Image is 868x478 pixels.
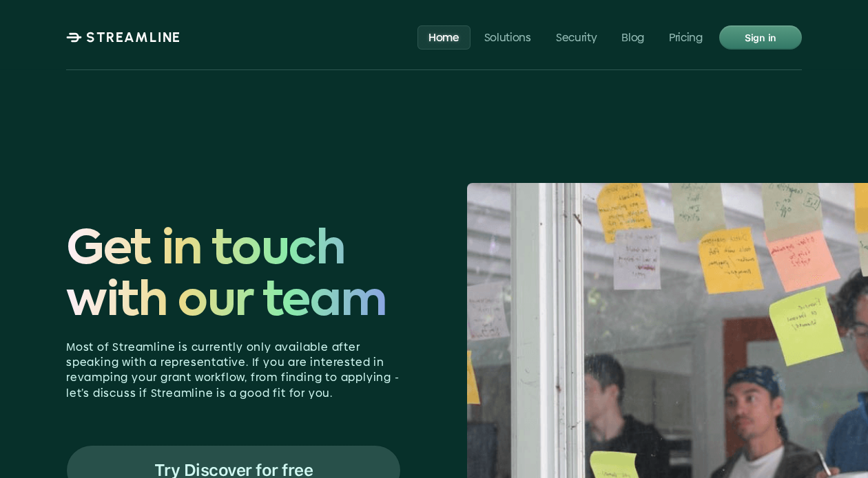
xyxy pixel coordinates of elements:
[66,226,401,329] span: Get in touch with our team
[719,25,802,50] a: Sign in
[622,30,645,43] p: Blog
[417,25,471,49] a: Home
[658,25,714,49] a: Pricing
[556,30,597,43] p: Security
[86,29,181,45] p: STREAMLINE
[545,25,608,49] a: Security
[611,25,656,49] a: Blog
[428,30,459,43] p: Home
[669,30,703,43] p: Pricing
[745,28,776,46] p: Sign in
[484,30,531,43] p: Solutions
[66,340,401,402] p: Most of Streamline is currently only available after speaking with a representative. If you are i...
[66,29,181,45] a: STREAMLINE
